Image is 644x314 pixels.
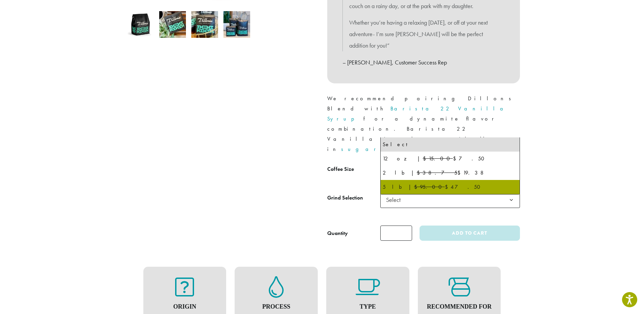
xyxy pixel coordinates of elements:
a: sugar-free [341,146,418,153]
li: Select [381,137,520,152]
label: Grind Selection [327,193,380,203]
span: Select [383,193,407,206]
h4: Type [333,303,403,311]
img: Dillons - Image 4 [223,11,250,38]
h4: Recommended For [425,303,494,311]
label: Coffee Size [327,164,380,174]
h4: Process [241,303,311,311]
div: 12 oz | $7.50 [383,154,518,164]
del: $95.00 [414,183,445,190]
del: $38.75 [417,169,457,176]
div: 2 lb | $19.38 [383,168,518,178]
button: Add to cart [420,226,520,241]
p: Whether you’re having a relaxing [DATE], or off at your next adventure- I’m sure [PERSON_NAME] wi... [349,17,498,51]
div: Quantity [327,229,348,237]
del: $15.00 [423,155,453,162]
img: Dillons - Image 2 [159,11,186,38]
div: 5 lb | $47.50 [383,182,518,192]
img: Dillons [127,11,154,38]
p: We recommend pairing Dillons Blend with for a dynamite flavor combination. Barista 22 Vanilla is ... [327,94,520,154]
h4: Origin [150,303,220,311]
img: Dillons - Image 3 [191,11,218,38]
span: Select [380,191,520,208]
a: Barista 22 Vanilla Syrup [327,105,508,122]
p: – [PERSON_NAME], Customer Success Rep [342,57,505,68]
input: Product quantity [380,226,412,241]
